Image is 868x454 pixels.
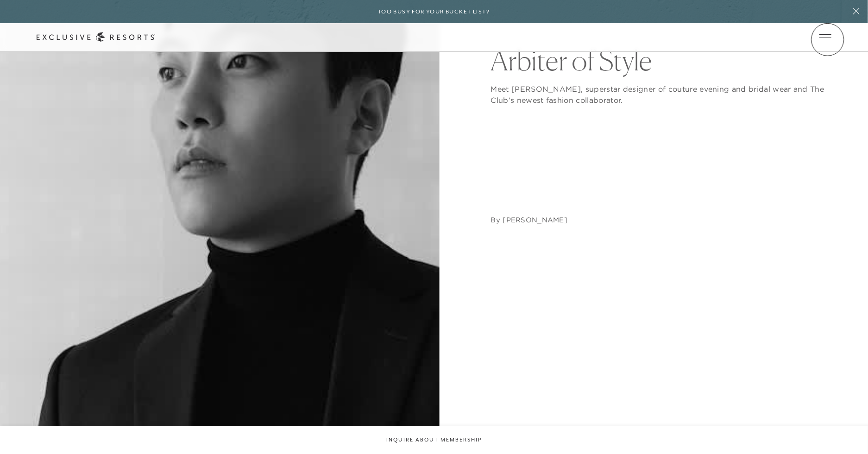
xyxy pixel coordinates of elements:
iframe: Qualified Messenger [859,445,868,454]
h1: Arbiter of Style [491,46,832,74]
address: By [PERSON_NAME] [491,215,568,225]
h6: Too busy for your bucket list? [378,7,490,16]
button: Open navigation [819,34,831,41]
p: Meet [PERSON_NAME], superstar designer of couture evening and bridal wear and The Club’s newest f... [491,83,832,106]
